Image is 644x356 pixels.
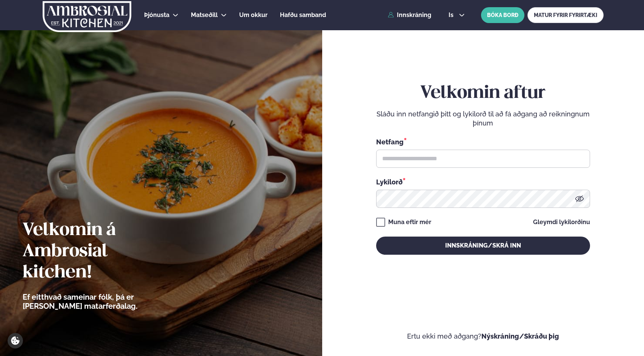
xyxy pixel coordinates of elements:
a: Cookie settings [8,333,23,348]
p: Ef eitthvað sameinar fólk, þá er [PERSON_NAME] matarferðalag. [23,293,179,311]
a: Um okkur [239,11,267,20]
a: Matseðill [191,11,218,20]
span: Þjónusta [144,11,169,19]
span: Um okkur [239,11,267,19]
a: Nýskráning/Skráðu þig [481,332,559,340]
button: BÓKA BORÐ [481,7,524,23]
a: Hafðu samband [280,11,326,20]
h2: Velkomin á Ambrosial kitchen! [23,220,179,283]
a: MATUR FYRIR FYRIRTÆKI [527,7,604,23]
span: Matseðill [191,11,218,19]
button: Innskráning/Skrá inn [376,237,590,255]
div: Lykilorð [376,177,590,187]
h2: Velkomin aftur [376,83,590,104]
p: Sláðu inn netfangið þitt og lykilorð til að fá aðgang að reikningnum þínum [376,110,590,128]
a: Þjónusta [144,11,169,20]
p: Ertu ekki með aðgang? [345,332,622,341]
button: is [443,12,471,18]
span: is [449,12,456,18]
a: Gleymdi lykilorðinu [533,219,590,225]
img: logo [42,1,132,32]
span: Hafðu samband [280,11,326,19]
a: Innskráning [388,12,431,19]
div: Netfang [376,137,590,147]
